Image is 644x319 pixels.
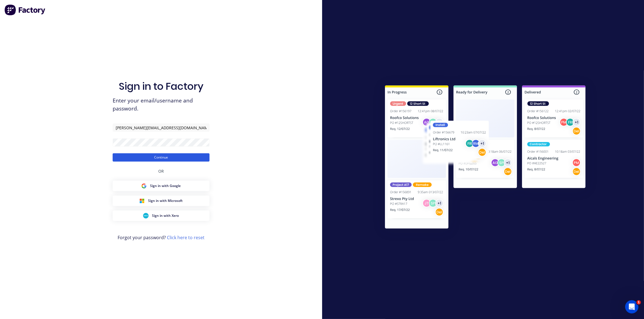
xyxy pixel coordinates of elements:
[113,196,210,206] button: Microsoft Sign inSign in with Microsoft
[113,123,210,132] input: Email/Username
[167,234,205,241] a: Click here to reset
[113,97,210,113] span: Enter your email/username and password.
[148,198,183,203] span: Sign in with Microsoft
[141,183,147,189] img: Google Sign in
[158,162,164,181] div: OR
[113,181,210,191] button: Google Sign inSign in with Google
[119,80,203,92] h1: Sign in to Factory
[139,198,145,204] img: Microsoft Sign in
[625,300,638,313] iframe: Intercom live chat
[150,183,181,188] span: Sign in with Google
[113,153,210,162] button: Continue
[143,213,149,218] img: Xero Sign in
[637,300,641,305] span: 1
[113,210,210,221] button: Xero Sign inSign in with Xero
[152,213,179,218] span: Sign in with Xero
[118,234,205,241] span: Forgot your password?
[4,4,46,15] img: Factory
[373,74,598,242] img: Sign in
